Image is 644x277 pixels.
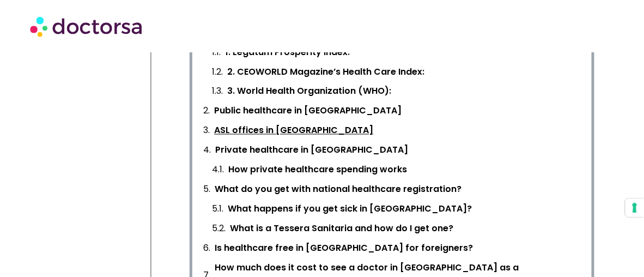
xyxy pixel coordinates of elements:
[215,241,473,256] a: Is healthcare free in [GEOGRAPHIC_DATA] for foreigners?
[230,221,453,237] a: What is a Tessera Sanitaria and how do I get one?
[228,162,407,178] a: How private healthcare spending works
[227,64,424,80] a: 2. CEOWORLD Magazine’s Health Care Index:
[214,123,373,138] a: ASL offices in [GEOGRAPHIC_DATA]
[227,84,391,99] a: 3. World Health Organization (WHO):
[625,198,644,217] button: Your consent preferences for tracking technologies
[228,202,472,217] a: What happens if you get sick in [GEOGRAPHIC_DATA]?
[214,104,402,119] a: Public healthcare in [GEOGRAPHIC_DATA]
[215,143,408,158] a: Private healthcare in [GEOGRAPHIC_DATA]
[215,182,461,197] a: What do you get with national healthcare registration?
